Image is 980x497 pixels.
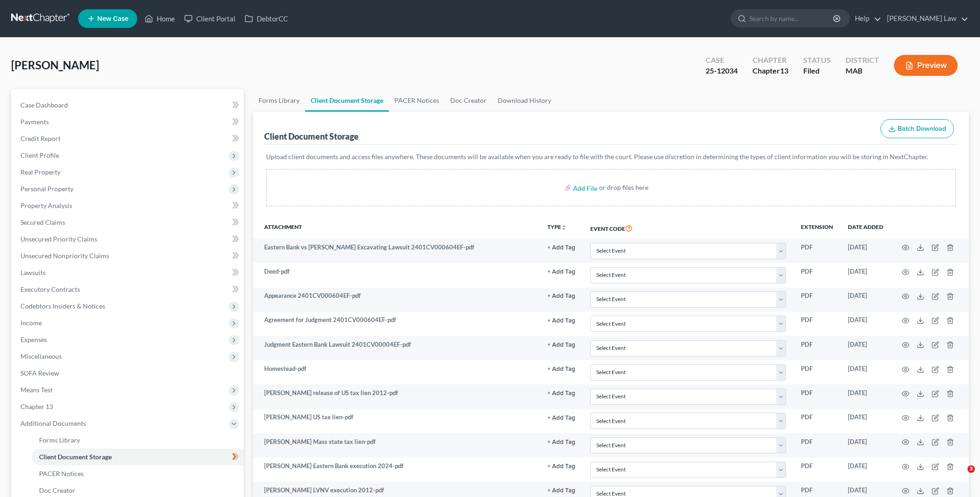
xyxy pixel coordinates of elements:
[13,365,244,382] a: SOFA Review
[20,118,49,126] span: Payments
[793,409,840,433] td: PDF
[20,201,72,209] span: Property Analysis
[547,390,575,396] button: + Add Tag
[706,66,738,76] div: 25-12034
[253,312,540,336] td: Agreement for Judgment 2401CV000604EF-pdf
[547,316,575,324] a: + Add Tag
[547,224,567,230] button: TYPEunfold_more
[840,288,891,312] td: [DATE]
[846,55,879,66] div: District
[547,437,575,446] a: + Add Tag
[20,151,59,159] span: Client Profile
[253,239,540,263] td: Eastern Bank vs [PERSON_NAME] Excavating Lawsuit 2401CV000604EF-pdf
[253,360,540,384] td: Homestead-pdf
[547,267,575,276] a: + Add Tag
[547,439,575,445] button: + Add Tag
[547,243,575,252] a: + Add Tag
[547,366,575,372] button: + Add Tag
[967,465,975,473] span: 3
[793,288,840,312] td: PDF
[32,465,244,482] a: PACER Notices
[753,55,788,66] div: Chapter
[20,419,86,427] span: Additional Documents
[20,403,53,410] span: Chapter 13
[445,89,492,112] a: Doc Creator
[547,415,575,421] button: + Add Tag
[20,302,105,310] span: Codebtors Insiders & Notices
[803,66,831,76] div: Filed
[20,352,62,360] span: Miscellaneous
[39,453,112,461] span: Client Document Storage
[13,130,244,147] a: Credit Report
[547,364,575,373] a: + Add Tag
[850,10,881,27] a: Help
[793,457,840,482] td: PDF
[840,457,891,482] td: [DATE]
[780,66,788,75] span: 13
[547,269,575,275] button: + Add Tag
[840,263,891,287] td: [DATE]
[266,152,956,161] p: Upload client documents and access files anywhere. These documents will be available when you are...
[547,463,575,470] button: + Add Tag
[547,293,575,299] button: + Add Tag
[706,55,738,66] div: Case
[13,264,244,281] a: Lawsuits
[253,263,540,287] td: Deed-pdf
[97,15,128,22] span: New Case
[547,245,575,251] button: + Add Tag
[180,10,240,27] a: Client Portal
[846,66,879,76] div: MAB
[894,55,958,76] button: Preview
[140,10,180,27] a: Home
[20,252,109,260] span: Unsecured Nonpriority Claims
[253,89,305,112] a: Forms Library
[20,319,42,327] span: Income
[13,114,244,130] a: Payments
[253,457,540,482] td: [PERSON_NAME] Eastern Bank execution 2024-pdf
[793,263,840,287] td: PDF
[13,281,244,298] a: Executory Contracts
[13,214,244,231] a: Secured Claims
[13,248,244,264] a: Unsecured Nonpriority Claims
[840,239,891,263] td: [DATE]
[547,413,575,422] a: + Add Tag
[253,433,540,457] td: [PERSON_NAME] Mass state tax lien-pdf
[13,97,244,114] a: Case Dashboard
[898,125,946,133] span: Batch Download
[793,360,840,384] td: PDF
[39,436,80,444] span: Forms Library
[793,312,840,336] td: PDF
[547,291,575,300] a: + Add Tag
[547,340,575,349] a: + Add Tag
[305,89,389,112] a: Client Document Storage
[840,217,891,239] th: Date added
[20,134,60,142] span: Credit Report
[880,119,954,139] button: Batch Download
[793,239,840,263] td: PDF
[39,486,75,494] span: Doc Creator
[20,269,46,276] span: Lawsuits
[803,55,831,66] div: Status
[20,369,59,377] span: SOFA Review
[547,486,575,495] a: + Add Tag
[547,462,575,470] a: + Add Tag
[840,360,891,384] td: [DATE]
[32,432,244,449] a: Forms Library
[753,66,788,76] div: Chapter
[840,336,891,360] td: [DATE]
[840,312,891,336] td: [DATE]
[11,58,99,72] span: [PERSON_NAME]
[492,89,557,112] a: Download History
[882,10,968,27] a: [PERSON_NAME] Law
[39,470,84,477] span: PACER Notices
[840,384,891,409] td: [DATE]
[948,465,971,488] iframe: Intercom live chat
[20,101,68,109] span: Case Dashboard
[253,409,540,433] td: [PERSON_NAME] US tax lien-pdf
[749,10,834,27] input: Search by name...
[793,217,840,239] th: Extension
[20,218,65,226] span: Secured Claims
[20,235,97,243] span: Unsecured Priority Claims
[20,185,73,193] span: Personal Property
[20,386,53,394] span: Means Test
